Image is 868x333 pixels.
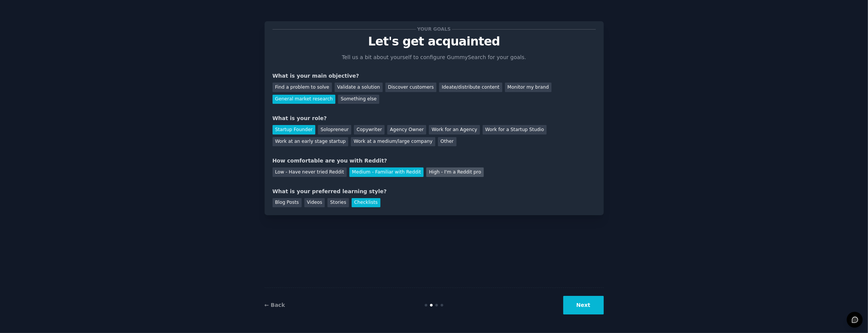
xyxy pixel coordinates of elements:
[273,157,596,165] div: How comfortable are you with Reddit?
[429,125,480,134] div: Work for an Agency
[265,302,285,308] a: ← Back
[351,137,435,147] div: Work at a medium/large company
[335,83,383,92] div: Validate a solution
[273,35,596,48] p: Let's get acquainted
[338,95,379,104] div: Something else
[327,198,349,208] div: Stories
[438,137,457,147] div: Other
[273,188,596,195] div: What is your preferred learning style?
[273,83,332,92] div: Find a problem to solve
[273,95,336,104] div: General market research
[426,167,484,177] div: High - I'm a Reddit pro
[352,198,380,208] div: Checklists
[354,125,385,134] div: Copywriter
[318,125,351,134] div: Solopreneur
[385,83,436,92] div: Discover customers
[349,167,424,177] div: Medium - Familiar with Reddit
[273,198,302,208] div: Blog Posts
[273,137,349,147] div: Work at an early stage startup
[505,83,552,92] div: Monitor my brand
[439,83,502,92] div: Ideate/distribute content
[416,25,452,33] span: Your goals
[483,125,547,134] div: Work for a Startup Studio
[273,114,596,122] div: What is your role?
[387,125,426,134] div: Agency Owner
[273,72,596,80] div: What is your main objective?
[304,198,325,208] div: Videos
[273,125,315,134] div: Startup Founder
[563,296,604,314] button: Next
[273,167,347,177] div: Low - Have never tried Reddit
[339,53,530,61] p: Tell us a bit about yourself to configure GummySearch for your goals.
